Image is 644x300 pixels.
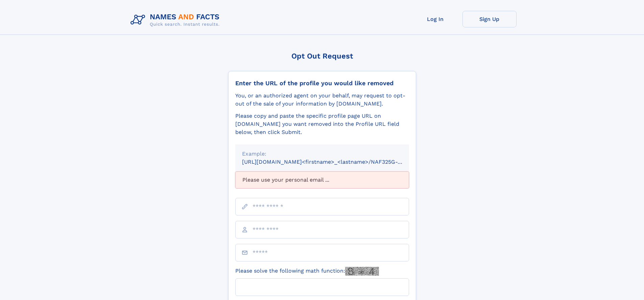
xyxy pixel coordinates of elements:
a: Sign Up [462,11,517,27]
div: Please use your personal email ... [235,171,409,188]
small: [URL][DOMAIN_NAME]<firstname>_<lastname>/NAF325G-xxxxxxxx [242,159,422,165]
img: Logo Names and Facts [128,11,225,29]
div: Enter the URL of the profile you would like removed [235,79,409,87]
div: Example: [242,150,402,158]
div: Opt Out Request [228,52,416,60]
div: You, or an authorized agent on your behalf, may request to opt-out of the sale of your informatio... [235,92,409,108]
div: Please copy and paste the specific profile page URL on [DOMAIN_NAME] you want removed into the Pr... [235,112,409,136]
a: Log In [408,11,462,27]
label: Please solve the following math function: [235,267,379,276]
